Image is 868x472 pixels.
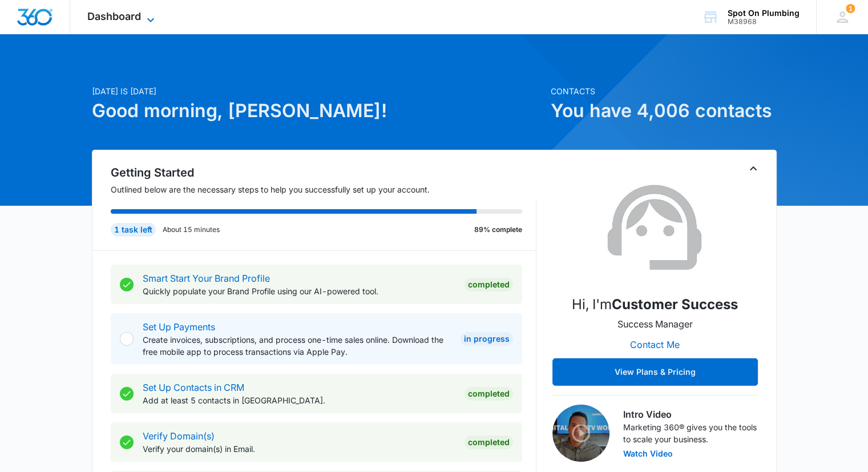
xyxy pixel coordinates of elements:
[111,223,156,237] div: 1 task left
[461,332,513,346] div: In Progress
[598,171,712,285] img: Customer Success
[619,331,691,358] button: Contact Me
[572,294,738,315] p: Hi, I'm
[623,421,758,445] p: Marketing 360® gives you the tools to scale your business.
[143,382,244,393] a: Set Up Contacts in CRM
[143,394,455,406] p: Add at least 5 contacts in [GEOGRAPHIC_DATA].
[746,162,760,175] button: Toggle Collapse
[623,450,673,458] button: Watch Video
[143,443,455,455] p: Verify your domain(s) in Email.
[551,97,777,125] h1: You have 4,006 contacts
[552,358,758,386] button: View Plans & Pricing
[728,18,800,26] div: account id
[474,225,522,235] p: 89% complete
[617,317,693,331] p: Success Manager
[143,321,215,333] a: Set Up Payments
[465,278,513,291] div: Completed
[143,273,270,284] a: Smart Start Your Brand Profile
[92,85,544,97] p: [DATE] is [DATE]
[846,4,855,13] div: notifications count
[111,183,536,195] p: Outlined below are the necessary steps to help you successfully set up your account.
[846,4,855,13] span: 1
[92,97,544,125] h1: Good morning, [PERSON_NAME]!
[143,285,455,297] p: Quickly populate your Brand Profile using our AI-powered tool.
[552,405,609,462] img: Intro Video
[612,296,738,313] strong: Customer Success
[163,225,220,235] p: About 15 minutes
[623,407,758,421] h3: Intro Video
[465,387,513,401] div: Completed
[87,10,141,22] span: Dashboard
[551,85,777,97] p: Contacts
[143,430,215,442] a: Verify Domain(s)
[728,9,800,18] div: account name
[143,334,451,358] p: Create invoices, subscriptions, and process one-time sales online. Download the free mobile app t...
[111,164,536,181] h2: Getting Started
[465,435,513,449] div: Completed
